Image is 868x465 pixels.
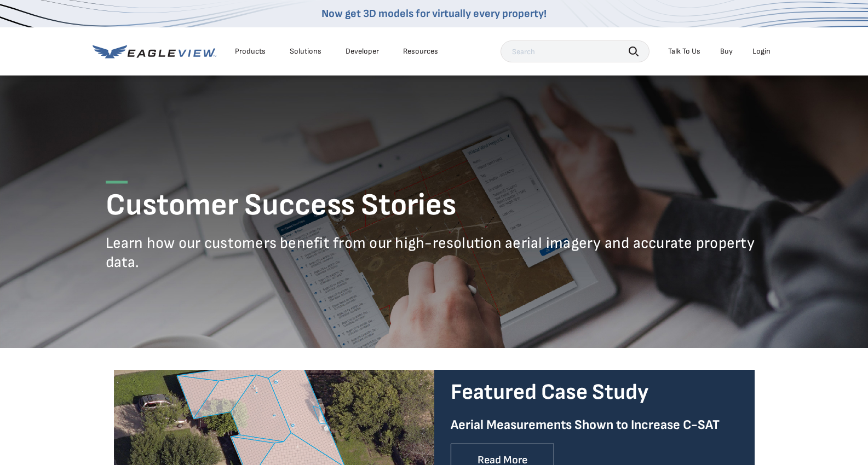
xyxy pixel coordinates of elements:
div: Products [235,47,266,56]
input: Search [501,40,649,62]
p: Learn how our customers benefit from our high-resolution aerial imagery and accurate property data. [106,234,763,272]
div: Login [752,47,771,56]
div: Resources [403,47,438,56]
a: Now get 3D models for virtually every property! [321,7,547,20]
h4: Featured Case Study [451,378,738,406]
a: Buy [720,47,733,56]
h6: Aerial Measurements Shown to Increase C-SAT [451,415,738,435]
a: Developer [346,47,379,56]
h1: Customer Success Stories [106,181,763,225]
div: Talk To Us [668,47,700,56]
div: Solutions [290,47,321,56]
